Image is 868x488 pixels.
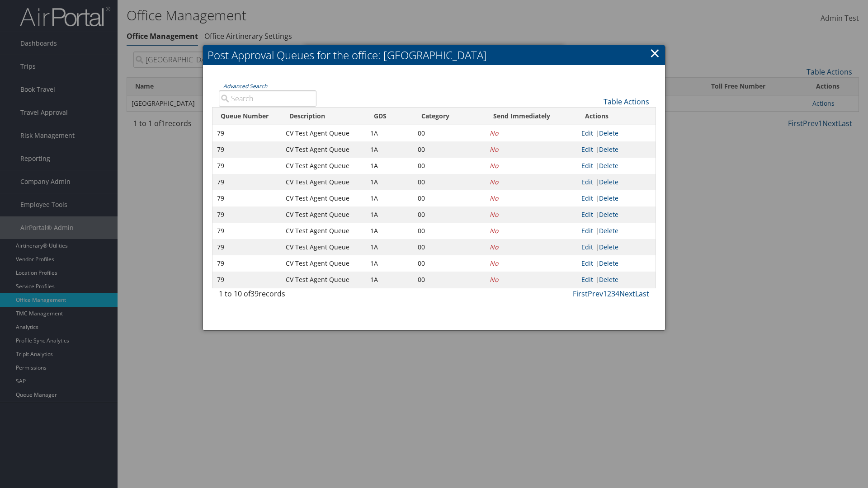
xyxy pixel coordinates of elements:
[581,210,593,219] a: Edit
[599,275,618,284] a: Delete
[366,206,413,223] td: 1A
[615,289,619,299] a: 4
[212,174,281,190] td: 79
[619,289,635,299] a: Next
[413,206,486,223] td: 00
[413,190,486,206] td: 00
[490,161,498,170] i: No
[212,206,281,223] td: 79
[281,206,366,223] td: CV Test Agent Queue
[281,125,366,141] td: CV Test Agent Queue
[281,108,366,125] th: Description: activate to sort column ascending
[366,158,413,174] td: 1A
[281,174,366,190] td: CV Test Agent Queue
[607,289,611,299] a: 2
[490,178,498,186] i: No
[577,206,656,223] td: |
[212,272,281,288] td: 79
[203,45,665,65] h2: Post Approval Queues for the office: [GEOGRAPHIC_DATA]
[219,90,316,107] input: Advanced Search
[490,145,498,154] i: No
[413,108,486,125] th: Category: activate to sort column ascending
[577,223,656,239] td: |
[581,243,593,251] a: Edit
[366,190,413,206] td: 1A
[366,223,413,239] td: 1A
[212,125,281,141] td: 79
[581,129,593,137] a: Edit
[212,223,281,239] td: 79
[413,255,486,272] td: 00
[219,288,316,304] div: 1 to 10 of records
[281,239,366,255] td: CV Test Agent Queue
[490,210,498,219] i: No
[588,289,603,299] a: Prev
[599,210,618,219] a: Delete
[650,44,660,62] a: ×
[581,226,593,235] a: Edit
[577,174,656,190] td: |
[577,141,656,158] td: |
[635,289,649,299] a: Last
[577,272,656,288] td: |
[490,194,498,202] i: No
[599,226,618,235] a: Delete
[281,141,366,158] td: CV Test Agent Queue
[413,272,486,288] td: 00
[599,243,618,251] a: Delete
[490,275,498,284] i: No
[581,259,593,267] a: Edit
[366,272,413,288] td: 1A
[212,255,281,272] td: 79
[366,125,413,141] td: 1A
[250,289,259,299] span: 39
[599,178,618,186] a: Delete
[413,239,486,255] td: 00
[281,190,366,206] td: CV Test Agent Queue
[212,141,281,158] td: 79
[366,174,413,190] td: 1A
[581,275,593,284] a: Edit
[599,194,618,202] a: Delete
[490,243,498,251] i: No
[599,259,618,267] a: Delete
[573,289,588,299] a: First
[581,194,593,202] a: Edit
[581,145,593,154] a: Edit
[490,129,498,137] i: No
[413,125,486,141] td: 00
[611,289,615,299] a: 3
[581,161,593,170] a: Edit
[599,145,618,154] a: Delete
[281,255,366,272] td: CV Test Agent Queue
[485,108,576,125] th: Send Immediately: activate to sort column ascending
[366,141,413,158] td: 1A
[577,239,656,255] td: |
[212,239,281,255] td: 79
[577,125,656,141] td: |
[413,158,486,174] td: 00
[366,255,413,272] td: 1A
[281,158,366,174] td: CV Test Agent Queue
[212,190,281,206] td: 79
[413,141,486,158] td: 00
[413,174,486,190] td: 00
[603,289,607,299] a: 1
[413,223,486,239] td: 00
[599,129,618,137] a: Delete
[577,190,656,206] td: |
[577,108,656,125] th: Actions
[490,226,498,235] i: No
[281,223,366,239] td: CV Test Agent Queue
[366,108,413,125] th: GDS: activate to sort column ascending
[490,259,498,267] i: No
[599,161,618,170] a: Delete
[577,255,656,272] td: |
[223,82,267,90] a: Advanced Search
[212,108,281,125] th: Queue Number: activate to sort column ascending
[366,239,413,255] td: 1A
[212,158,281,174] td: 79
[281,272,366,288] td: CV Test Agent Queue
[604,97,649,107] a: Table Actions
[581,178,593,186] a: Edit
